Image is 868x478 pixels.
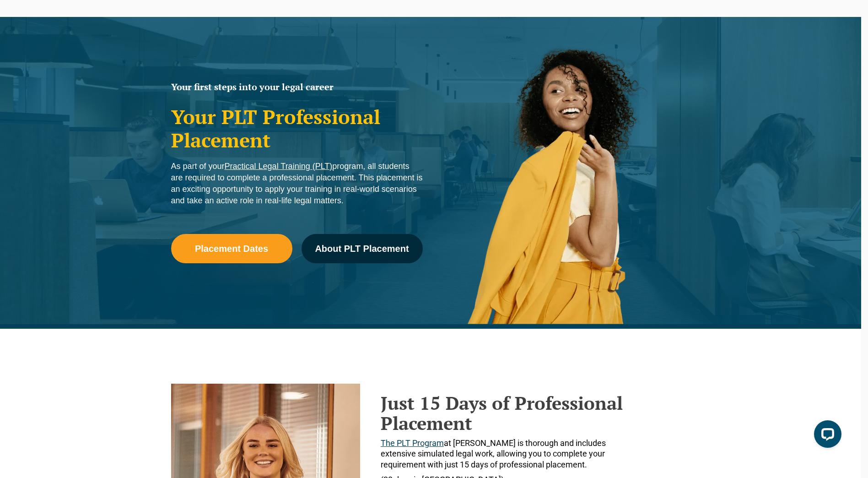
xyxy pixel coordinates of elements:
[381,391,623,435] strong: Just 15 Days of Professional Placement
[381,438,444,448] a: The PLT Program
[315,244,409,253] span: About PLT Placement
[171,105,423,152] h1: Your PLT Professional Placement
[807,417,845,455] iframe: LiveChat chat widget
[195,244,268,253] span: Placement Dates
[171,82,423,92] h2: Your first steps into your legal career
[171,234,292,263] a: Placement Dates
[381,438,606,469] span: at [PERSON_NAME] is thorough and includes extensive simulated legal work, allowing you to complet...
[302,234,423,263] a: About PLT Placement
[171,162,423,205] span: As part of your program, all students are required to complete a professional placement. This pla...
[225,162,333,171] a: Practical Legal Training (PLT)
